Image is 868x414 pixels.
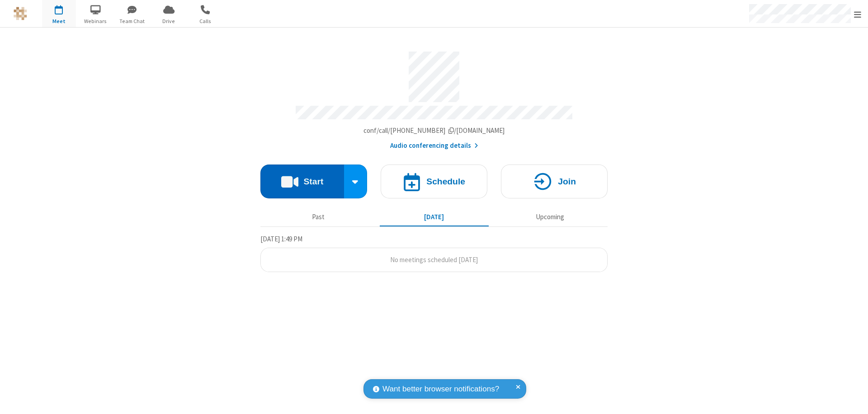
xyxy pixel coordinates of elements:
[426,177,465,186] h4: Schedule
[115,17,149,25] span: Team Chat
[189,17,222,25] span: Calls
[260,235,302,243] span: [DATE] 1:49 PM
[303,177,323,186] h4: Start
[382,383,499,395] span: Want better browser notifications?
[495,208,604,226] button: Upcoming
[42,17,76,25] span: Meet
[381,165,487,198] button: Schedule
[558,177,576,186] h4: Join
[14,7,27,20] img: QA Selenium DO NOT DELETE OR CHANGE
[380,208,489,226] button: [DATE]
[260,165,344,198] button: Start
[264,208,373,226] button: Past
[260,45,608,151] section: Account details
[79,17,113,25] span: Webinars
[363,126,505,135] span: Copy my meeting room link
[390,141,478,151] button: Audio conferencing details
[363,126,505,136] button: Copy my meeting room linkCopy my meeting room link
[152,17,186,25] span: Drive
[390,255,478,264] span: No meetings scheduled [DATE]
[344,165,368,198] div: Start conference options
[260,234,608,273] section: Today's Meetings
[845,390,861,408] iframe: Chat
[501,165,608,198] button: Join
